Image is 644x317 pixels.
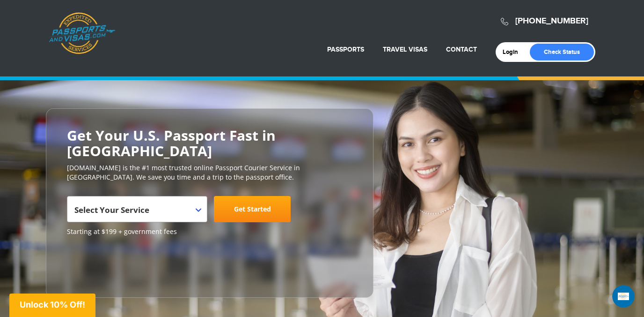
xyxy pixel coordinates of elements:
[67,227,352,236] span: Starting at $199 + government fees
[503,48,525,56] a: Login
[74,200,198,226] span: Select Your Service
[214,196,291,222] a: Get Started
[446,45,477,53] a: Contact
[612,285,635,308] iframe: Intercom live chat
[67,128,352,158] h2: Get Your U.S. Passport Fast in [GEOGRAPHIC_DATA]
[20,300,85,309] span: Unlock 10% Off!
[9,294,95,317] div: Unlock 10% Off!
[530,44,594,60] a: Check Status
[327,45,364,53] a: Passports
[74,204,149,215] span: Select Your Service
[67,163,352,182] p: [DOMAIN_NAME] is the #1 most trusted online Passport Courier Service in [GEOGRAPHIC_DATA]. We sav...
[515,16,588,26] a: [PHONE_NUMBER]
[67,196,207,222] span: Select Your Service
[49,12,115,54] a: Passports & [DOMAIN_NAME]
[67,241,137,288] iframe: Customer reviews powered by Trustpilot
[383,45,427,53] a: Travel Visas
